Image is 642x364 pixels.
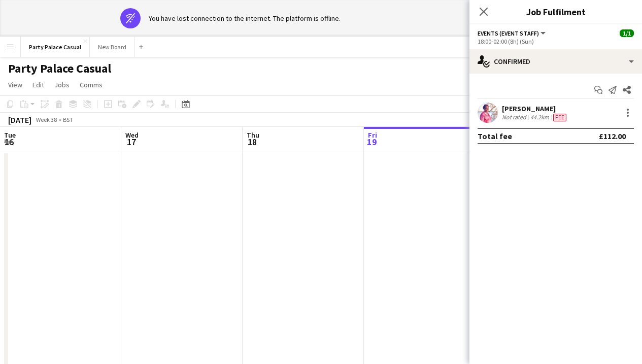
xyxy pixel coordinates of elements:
[63,116,73,123] div: BST
[8,115,31,125] div: [DATE]
[368,130,377,140] span: Fri
[33,116,59,123] span: Week 38
[469,49,642,74] div: Confirmed
[502,113,528,121] div: Not rated
[125,130,139,140] span: Wed
[247,130,259,140] span: Thu
[502,104,568,113] div: [PERSON_NAME]
[599,131,626,141] div: £112.00
[50,78,74,91] a: Jobs
[366,136,377,148] span: 19
[8,80,22,89] span: View
[149,14,341,23] div: You have lost connection to the internet. The platform is offline.
[3,136,16,148] span: 16
[553,114,566,121] span: Fee
[478,131,512,141] div: Total fee
[90,37,135,57] button: New Board
[76,78,107,91] a: Comms
[32,80,44,89] span: Edit
[478,29,539,37] span: Events (Event Staff)
[8,61,111,76] h1: Party Palace Casual
[245,136,259,148] span: 18
[478,38,634,45] div: 18:00-02:00 (8h) (Sun)
[21,37,90,57] button: Party Palace Casual
[469,5,642,18] h3: Job Fulfilment
[4,130,16,140] span: Tue
[28,78,48,91] a: Edit
[54,80,70,89] span: Jobs
[620,29,634,37] span: 1/1
[80,80,103,89] span: Comms
[124,136,139,148] span: 17
[551,113,568,121] div: Crew has different fees then in role
[528,113,551,121] div: 44.2km
[4,78,26,91] a: View
[478,29,547,37] button: Events (Event Staff)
